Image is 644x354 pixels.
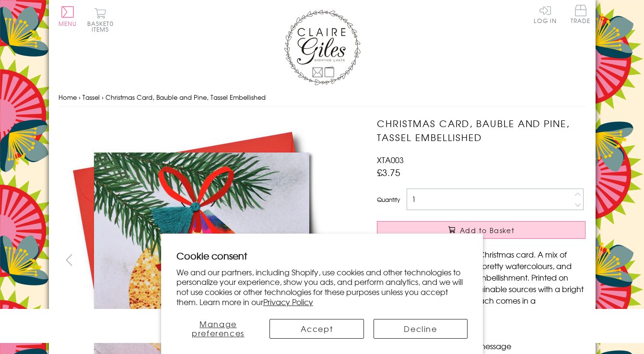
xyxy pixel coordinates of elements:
[192,318,245,339] span: Manage preferences
[377,195,400,204] label: Quantity
[377,154,404,165] span: XTA003
[460,225,515,235] span: Add to Basket
[284,10,361,85] img: Claire Giles Greetings Cards
[59,249,80,271] button: prev
[59,19,77,28] span: Menu
[377,165,400,179] span: £3.75
[79,93,81,102] span: ›
[82,93,100,102] a: Tassel
[269,319,364,339] button: Accept
[87,8,114,32] button: Basket0 items
[571,5,591,24] span: Trade
[377,221,585,239] button: Add to Basket
[386,340,585,352] li: Blank inside for your own message
[176,249,468,262] h2: Cookie consent
[176,267,468,307] p: We and our partners, including Shopify, use cookies and other technologies to personalize your ex...
[263,296,313,307] a: Privacy Policy
[102,93,104,102] span: ›
[176,319,260,339] button: Manage preferences
[59,88,586,107] nav: breadcrumbs
[59,93,77,102] a: Home
[105,93,266,102] span: Christmas Card, Bauble and Pine, Tassel Embellished
[374,319,468,339] button: Decline
[59,6,77,26] button: Menu
[92,19,114,34] span: 0 items
[377,117,585,144] h1: Christmas Card, Bauble and Pine, Tassel Embellished
[571,5,591,25] a: Trade
[534,5,557,24] a: Log In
